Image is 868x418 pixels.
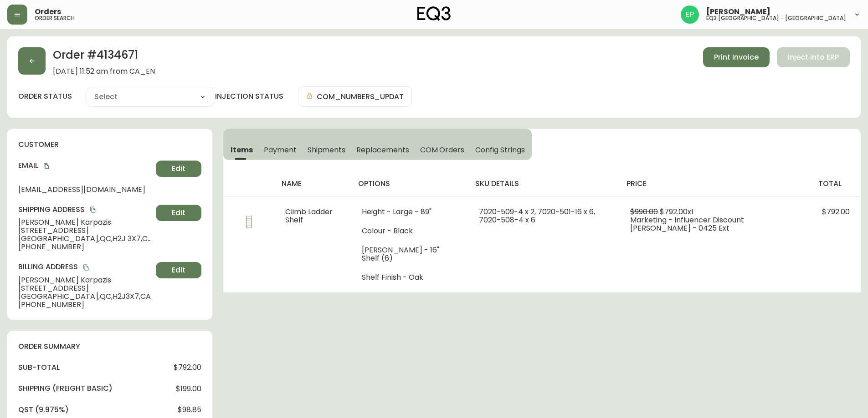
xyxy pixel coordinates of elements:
span: [STREET_ADDRESS] [18,284,152,292]
button: copy [88,205,98,214]
span: $990.00 [630,206,658,217]
span: [EMAIL_ADDRESS][DOMAIN_NAME] [18,186,152,194]
span: Edit [172,164,185,174]
h2: Order # 4134671 [53,47,155,67]
span: [STREET_ADDRESS] [18,227,152,235]
span: Edit [172,208,185,218]
h4: Email [18,161,152,171]
span: [GEOGRAPHIC_DATA] , QC , H2J3X7 , CA [18,292,152,301]
h4: Billing Address [18,262,152,272]
label: order status [18,91,72,101]
span: Orders [35,8,61,15]
span: [DATE] 11:52 am from CA_EN [53,67,155,76]
span: Climb Ladder Shelf [285,206,333,225]
li: [PERSON_NAME] - 16" Shelf (6) [362,246,457,262]
li: Colour - Black [362,227,457,235]
h4: injection status [215,91,283,101]
h5: eq3 [GEOGRAPHIC_DATA] - [GEOGRAPHIC_DATA] [706,15,846,21]
img: edb0eb29d4ff191ed42d19acdf48d771 [681,5,699,24]
h4: sub-total [18,363,60,373]
h4: name [282,179,343,189]
li: Height - Large - 89" [362,208,457,216]
span: $792.00 x 1 [660,206,693,217]
h4: options [358,179,461,189]
span: [GEOGRAPHIC_DATA] , QC , H2J 3X7 , CA [18,235,152,243]
span: Print Invoice [714,52,759,62]
img: logo [417,6,451,21]
span: $199.00 [176,385,201,393]
h5: order search [35,15,75,21]
img: 7020-CLIMB-400-1-ckmgjzpzu4pql0114oljrwzo6.jpg [234,208,263,237]
h4: Shipping ( Freight Basic ) [18,383,113,393]
h4: order summary [18,342,201,352]
span: Edit [172,265,185,275]
button: Edit [156,262,201,278]
span: Shipments [308,145,346,155]
span: 7020-509-4 x 2, 7020-501-16 x 6, 7020-508-4 x 6 [479,206,595,225]
span: [PERSON_NAME] [706,8,770,15]
h4: sku details [475,179,612,189]
span: COM Orders [420,145,465,155]
h4: qst (9.975%) [18,405,69,415]
span: Marketing - Influencer Discount [PERSON_NAME] - 0425 Ext [630,215,744,233]
button: copy [42,161,51,171]
span: Config Strings [475,145,524,155]
span: $792.00 [822,206,850,217]
h4: price [627,179,804,189]
span: Items [231,145,253,155]
button: Print Invoice [703,47,770,67]
button: copy [82,263,91,272]
span: [PERSON_NAME] Karpazis [18,218,152,227]
span: [PHONE_NUMBER] [18,301,152,309]
button: Edit [156,161,201,177]
span: [PHONE_NUMBER] [18,243,152,251]
span: [PERSON_NAME] Karpazis [18,276,152,284]
h4: Shipping Address [18,205,152,215]
li: Shelf Finish - Oak [362,273,457,282]
span: $98.85 [178,406,201,414]
span: Replacements [356,145,409,155]
button: Edit [156,205,201,221]
span: Payment [264,145,297,155]
h4: customer [18,140,201,150]
h4: total [818,179,853,189]
span: $792.00 [174,363,201,372]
